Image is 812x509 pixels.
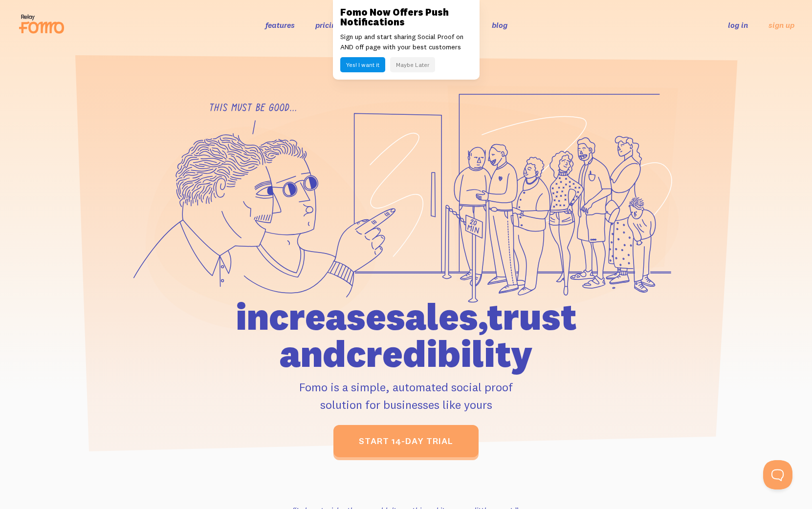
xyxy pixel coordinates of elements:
[492,20,507,30] a: blog
[340,7,472,27] h3: Fomo Now Offers Push Notifications
[340,57,385,72] button: Yes! I want it
[728,20,748,30] a: log in
[265,20,295,30] a: features
[340,32,472,52] p: Sign up and start sharing Social Proof on AND off page with your best customers
[315,20,340,30] a: pricing
[768,20,794,30] a: sign up
[180,378,633,413] p: Fomo is a simple, automated social proof solution for businesses like yours
[333,425,479,457] a: start 14-day trial
[180,298,633,372] h1: increase sales, trust and credibility
[763,460,792,489] iframe: Help Scout Beacon - Open
[390,57,435,72] button: Maybe Later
